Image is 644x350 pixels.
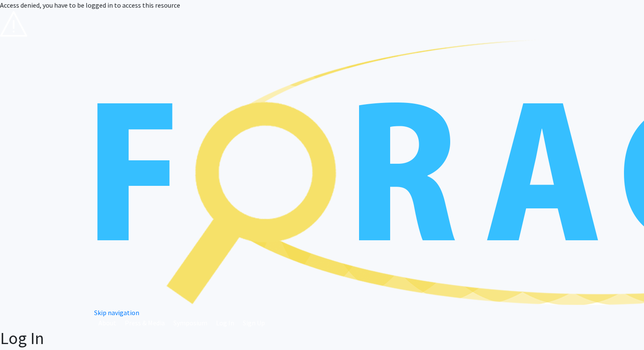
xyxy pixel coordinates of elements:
a: Log In [212,318,239,328]
a: Opens in a new tab [169,318,212,328]
a: Press & Media [121,318,169,328]
a: About [94,318,121,328]
a: Skip navigation [94,308,139,317]
a: Sign Up [239,318,269,328]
